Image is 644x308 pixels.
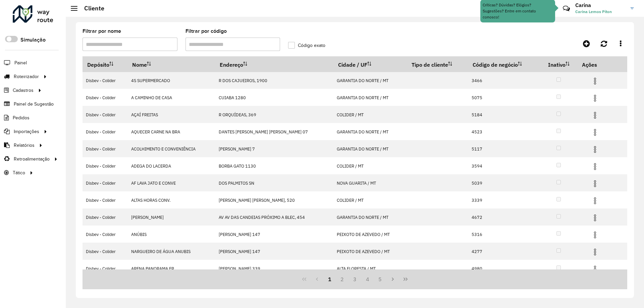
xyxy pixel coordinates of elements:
[131,95,172,101] font: A CAMINHO DE CASA
[86,249,116,254] font: Disbev - Colider
[337,163,364,169] font: COLIDER / MT
[338,61,367,68] font: Cidade / UF
[337,78,388,83] font: GARANTIA DO NORTE / MT
[353,276,357,283] font: 3
[87,61,109,68] font: Depósito
[219,266,260,271] font: [PERSON_NAME] 339
[14,60,27,65] font: Painel
[131,163,171,169] font: ADEGA DO LACERDA
[219,146,255,152] font: [PERSON_NAME] 7
[219,78,267,83] font: R DOS CAJUEIROS, 1900
[575,9,612,14] font: Carina Lemos Piton
[14,157,50,162] font: Retroalimentação
[472,249,482,254] font: 4277
[131,129,180,135] font: AQUECER CARNE NA BRA
[219,163,256,169] font: BORBA GATO 1130
[337,112,364,118] font: COLIDER / MT
[399,273,412,286] button: Última página
[220,61,243,68] font: Endereço
[219,112,256,118] font: R ORQUÍDEAS, 369
[348,273,361,286] button: 3
[86,266,116,271] font: Disbev - Colider
[472,214,482,220] font: 4672
[14,129,39,134] font: Importações
[337,146,388,152] font: GARANTIA DO NORTE / MT
[366,276,369,283] font: 4
[86,95,116,101] font: Disbev - Colider
[219,197,295,203] font: [PERSON_NAME] [PERSON_NAME], 520
[219,232,260,237] font: [PERSON_NAME] 147
[328,276,331,283] font: 1
[473,61,518,68] font: Código de negócio
[219,214,305,220] font: AV AV DAS CANDEIAS PRÓXIMO A BLEC, 454
[472,180,482,186] font: 5039
[472,232,482,237] font: 5316
[219,129,308,135] font: DANTES [PERSON_NAME] [PERSON_NAME] 07
[131,249,191,254] font: NARGUEIRO DE ÁGUA ANUBIS
[131,146,196,152] font: ACOLHIMENTO E CONVENIÊNCIA
[131,214,164,220] font: [PERSON_NAME]
[86,78,116,83] font: Disbev - Colider
[548,61,566,68] font: Inativo
[412,61,448,68] font: Tipo de cliente
[13,115,30,120] font: Pedidos
[14,143,35,148] font: Relatórios
[13,170,25,175] font: Tático
[323,273,336,286] button: 1
[337,266,376,271] font: ALTA FLORESTA / MT
[86,197,116,203] font: Disbev - Colider
[86,214,116,220] font: Disbev - Colider
[336,273,348,286] button: 2
[575,2,591,8] font: Carina
[559,1,574,16] a: Contato Rápido
[378,276,382,283] font: 5
[472,78,482,83] font: 3466
[472,95,482,101] font: 5075
[374,273,387,286] button: 5
[472,163,482,169] font: 3594
[219,249,260,254] font: [PERSON_NAME] 147
[472,129,482,135] font: 4523
[132,61,147,68] font: Nome
[131,266,174,271] font: ARENA PANORAMA ER
[13,88,34,93] font: Cadastros
[298,43,325,48] font: Código exato
[83,28,121,34] font: Filtrar por nome
[386,273,399,286] button: Próxima página
[131,78,170,83] font: 4S SUPERMERCADO
[219,180,254,186] font: DOS PALMITOS SN
[361,273,374,286] button: 4
[20,37,46,43] font: Simulação
[582,61,597,68] font: Ações
[340,276,344,283] font: 2
[337,214,388,220] font: GARANTIA DO NORTE / MT
[472,197,482,203] font: 3339
[131,180,176,186] font: AF LAVA JATO E CONVE
[131,232,147,237] font: ANÚBIS
[472,146,482,152] font: 5117
[337,95,388,101] font: GARANTIA DO NORTE / MT
[337,249,390,254] font: PEIXOTO DE AZEVEDO / MT
[86,112,116,118] font: Disbev - Colider
[86,180,116,186] font: Disbev - Colider
[219,95,246,101] font: CUIABA 1280
[337,129,388,135] font: GARANTIA DO NORTE / MT
[84,4,104,12] font: Cliente
[131,112,158,118] font: AÇAÍ FREITAS
[86,232,116,237] font: Disbev - Colider
[337,232,390,237] font: PEIXOTO DE AZEVEDO / MT
[86,163,116,169] font: Disbev - Colider
[472,266,482,271] font: 4980
[14,102,54,107] font: Painel de Sugestão
[185,28,227,34] font: Filtrar por código
[86,129,116,135] font: Disbev - Colider
[131,197,170,203] font: ALTAS HORAS CONV.
[337,180,376,186] font: NOVA GUARITA / MT
[337,197,364,203] font: COLIDER / MT
[14,74,39,79] font: Roteirizador
[472,112,482,118] font: 5184
[86,146,116,152] font: Disbev - Colider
